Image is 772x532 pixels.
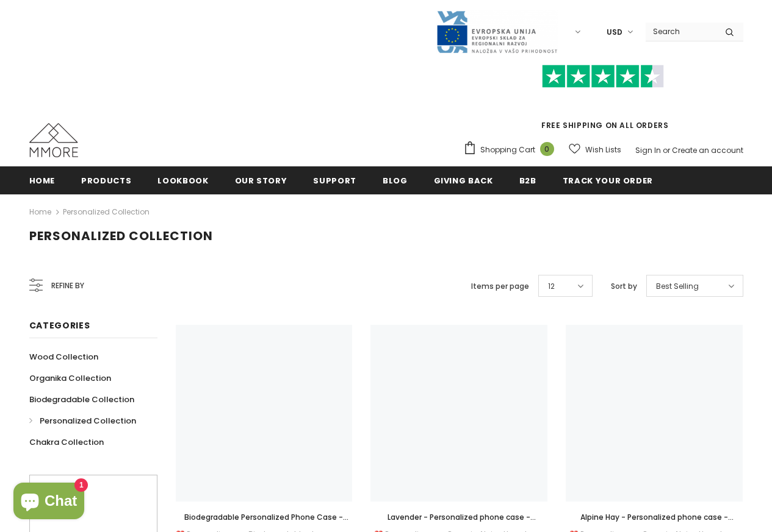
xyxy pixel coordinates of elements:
span: Biodegradable Collection [29,394,134,405]
span: Wish Lists [585,144,621,156]
label: Items per page [471,280,529,293]
iframe: Customer reviews powered by Trustpilot [463,88,743,119]
a: Blog [383,166,408,194]
img: Javni Razpis [436,10,558,54]
a: Track your order [563,166,653,194]
span: Shopping Cart [480,144,535,156]
span: or [663,145,670,155]
span: FREE SHIPPING ON ALL ORDERS [463,70,743,130]
a: Shopping Cart 0 [463,141,560,159]
label: Sort by [611,280,637,293]
span: Lookbook [157,175,208,186]
a: Biodegradable Collection [29,389,134,410]
a: Personalized Collection [63,207,150,217]
a: Biodegradable Personalized Phone Case - Black [176,511,353,524]
a: Alpine Hay - Personalized phone case - Personalized gift [566,511,743,524]
a: Chakra Collection [29,431,104,453]
a: Lavender - Personalized phone case - Personalized gift [370,511,547,524]
span: Best Selling [656,280,699,293]
inbox-online-store-chat: Shopify online store chat [10,483,88,522]
span: Categories [29,319,90,332]
a: Create an account [672,145,743,155]
a: Lookbook [157,166,208,194]
span: Wood Collection [29,351,98,363]
a: Our Story [235,166,287,194]
span: Organika Collection [29,372,111,384]
span: Track your order [563,175,653,186]
a: Wish Lists [569,139,621,160]
span: 12 [548,280,555,293]
span: B2B [519,175,536,186]
a: Products [81,166,131,194]
a: Home [29,205,51,219]
img: MMORE Cases [29,123,78,157]
span: Giving back [434,175,493,186]
span: Refine by [51,279,84,293]
img: Trust Pilot Stars [542,65,664,88]
span: Personalized Collection [40,415,136,427]
span: 0 [540,142,554,156]
span: Personalized Collection [29,227,213,244]
a: B2B [519,166,536,194]
span: support [313,175,356,186]
span: USD [607,26,622,38]
span: Our Story [235,175,287,186]
a: Javni Razpis [436,26,558,37]
a: support [313,166,356,194]
span: Home [29,175,56,186]
a: Giving back [434,166,493,194]
a: Sign In [635,145,661,155]
span: Chakra Collection [29,436,104,448]
a: Wood Collection [29,346,98,367]
input: Search Site [646,23,716,40]
span: Blog [383,175,408,186]
a: Personalized Collection [29,410,136,431]
a: Home [29,166,56,194]
span: Products [81,175,131,186]
a: Organika Collection [29,367,111,389]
